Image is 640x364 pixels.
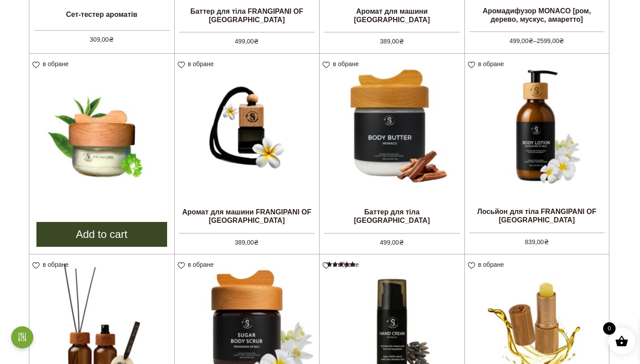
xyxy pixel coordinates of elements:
span: в обране [478,261,504,268]
span: в обране [333,60,359,67]
span: 0 [603,322,616,335]
a: в обране [323,261,362,268]
a: в обране [468,60,507,67]
span: ₴ [254,38,259,45]
bdi: 499,00 [509,37,533,44]
img: unfavourite.svg [468,262,475,269]
span: ₴ [559,37,564,44]
bdi: 389,00 [380,38,404,45]
a: Аромат для машини FRANGIPANI OF [GEOGRAPHIC_DATA] 389,00₴ [175,54,320,245]
bdi: 309,00 [90,36,114,43]
img: unfavourite.svg [323,262,330,269]
img: unfavourite.svg [178,62,185,68]
h2: Аромат для машини FRANGIPANI OF [GEOGRAPHIC_DATA] [175,204,320,228]
bdi: 499,00 [380,239,404,246]
h2: Аромат для машини [GEOGRAPHIC_DATA] [320,4,464,28]
span: ₴ [399,38,404,45]
h2: Сет-тестер ароматів [29,4,174,26]
h2: Баттер для тіла [GEOGRAPHIC_DATA] [320,204,464,228]
bdi: 2599,00 [537,37,564,44]
span: ₴ [254,239,259,246]
span: в обране [188,261,214,268]
a: в обране [468,261,507,268]
bdi: 499,00 [235,38,259,45]
h2: Аромадифузор MONACO [ром, дерево, мускус, амаретто] [465,3,609,27]
span: в обране [43,60,68,67]
a: Баттер для тіла [GEOGRAPHIC_DATA] 499,00₴ [320,54,464,245]
img: unfavourite.svg [178,262,185,269]
span: ₴ [544,238,549,245]
span: ₴ [528,37,533,44]
bdi: 389,00 [235,239,259,246]
span: в обране [333,261,359,268]
span: ₴ [399,239,404,246]
img: unfavourite.svg [32,262,40,269]
a: в обране [178,261,217,268]
span: в обране [478,60,504,67]
h2: Баттер для тіла FRANGIPANI OF [GEOGRAPHIC_DATA] [175,4,320,28]
h2: Лосьйон для тіла FRANGIPANI OF [GEOGRAPHIC_DATA] [465,204,609,228]
a: в обране [32,60,72,67]
span: – [469,32,605,46]
bdi: 839,00 [525,238,549,245]
img: unfavourite.svg [32,62,40,68]
span: ₴ [109,36,114,43]
a: в обране [178,60,217,67]
span: в обране [43,261,68,268]
a: Add to cart: “Патчі під очі з DYNALIFT, EYELISS та екстрактом петрушки” [36,222,167,247]
a: Лосьйон для тіла FRANGIPANI OF [GEOGRAPHIC_DATA] 839,00₴ [465,54,609,245]
img: unfavourite.svg [323,62,330,68]
a: в обране [323,60,362,67]
img: unfavourite.svg [468,62,475,68]
span: в обране [188,60,214,67]
a: в обране [32,261,72,268]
